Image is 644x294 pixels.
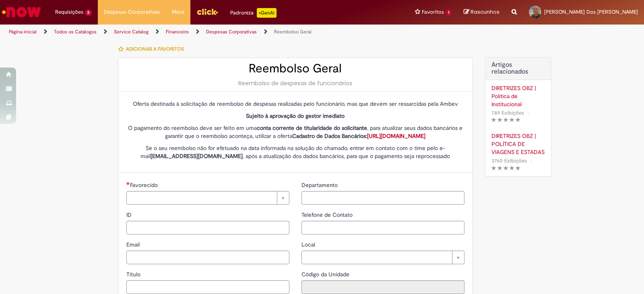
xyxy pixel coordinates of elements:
[1,4,42,20] img: ServiceNow
[196,6,218,18] img: click_logo_yellow_360x200.png
[206,29,257,35] a: Despesas Corporativas
[301,251,464,264] a: Limpar campo Local
[301,181,339,189] span: Departamento
[301,270,351,278] label: Somente leitura - Código da Unidade
[491,84,545,108] a: DIRETRIZES OBZ | Política de Institucional
[301,280,464,294] input: Código da Unidade
[126,221,289,234] input: ID
[126,271,142,278] span: Título
[126,251,289,264] input: Email
[528,155,533,166] span: •
[491,62,545,76] h3: Artigos relacionados
[301,271,351,278] span: Somente leitura - Código da Unidade
[130,181,159,189] span: Necessários - Favorecido
[491,132,545,156] a: DIRETRIZES OBZ | POLÍTICA DE VIAGENS E ESTADAS
[126,211,133,218] span: ID
[301,211,354,218] span: Telefone de Contato
[126,100,464,108] p: Oferta destinada à solicitação de reembolso de despesas realizadas pelo funcionário, mas que deve...
[126,46,184,52] span: Adicionar a Favoritos
[126,144,464,160] p: Se o seu reembolso não for efetuado na data informada na solução do chamado, entrar em contato co...
[491,109,524,116] span: 789 Exibições
[422,8,444,16] span: Favoritos
[55,8,83,16] span: Requisições
[230,8,277,18] div: Padroniza
[126,62,464,75] h2: Reembolso Geral
[85,9,92,16] span: 2
[172,8,184,16] span: More
[166,29,189,35] a: Financeiro
[544,8,638,15] span: [PERSON_NAME] Dos [PERSON_NAME]
[526,107,530,118] span: •
[274,29,312,35] a: Reembolso Geral
[301,191,464,205] input: Departamento
[464,8,500,16] a: Rascunhos
[9,29,37,35] a: Página inicial
[126,79,464,87] div: Reembolso de despesas de funcionários
[257,124,367,132] strong: conta corrente de titularidade do solicitante
[491,157,527,164] span: 3760 Exibições
[257,8,277,18] p: +GenAi
[54,29,97,35] a: Todos os Catálogos
[114,29,149,35] a: Service Catalog
[126,182,130,185] span: Necessários
[6,25,423,39] ul: Trilhas de página
[118,41,188,58] button: Adicionar a Favoritos
[301,221,464,234] input: Telefone de Contato
[246,112,345,119] strong: Sujeito à aprovação do gestor imediato
[126,280,289,294] input: Título
[471,8,500,16] span: Rascunhos
[126,241,141,248] span: Email
[151,152,243,160] strong: [EMAIL_ADDRESS][DOMAIN_NAME]
[301,241,317,248] span: Local
[126,124,464,140] p: O pagamento do reembolso deve ser feito em uma , para atualizar seus dados bancários e garantir q...
[126,191,289,205] a: Limpar campo Favorecido
[367,132,425,140] a: [URL][DOMAIN_NAME]
[292,132,425,140] strong: Cadastro de Dados Bancários:
[104,8,160,16] span: Despesas Corporativas
[446,9,452,16] span: 1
